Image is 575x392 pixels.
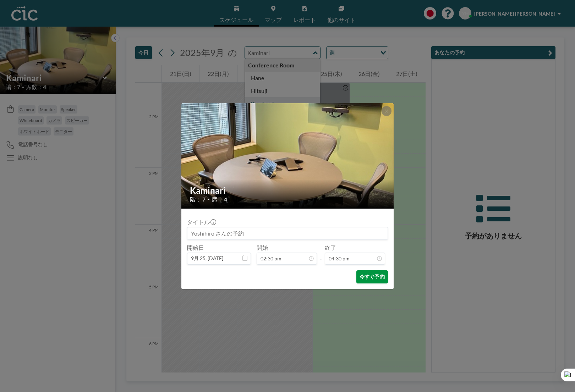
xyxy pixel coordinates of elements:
span: - [320,247,322,262]
span: • [207,197,210,202]
button: 今すぐ予約 [356,270,388,283]
label: 開始日 [187,244,204,251]
span: 席： 4 [212,196,227,203]
input: Yoshihiro さんの予約 [187,227,388,239]
img: 537.jpeg [181,14,394,298]
span: 階： 7 [190,196,206,203]
label: 開始 [257,244,268,251]
h2: Kaminari [190,185,386,196]
label: 終了 [325,244,336,251]
label: タイトル [187,219,215,226]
